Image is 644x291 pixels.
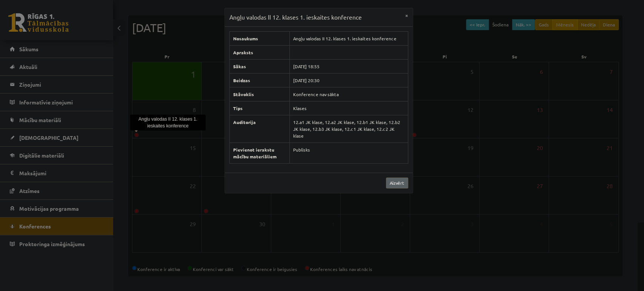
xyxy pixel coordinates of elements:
[230,87,290,101] th: Stāvoklis
[230,45,290,59] th: Apraksts
[130,115,206,130] div: Angļu valodas II 12. klases 1. ieskaites konference
[230,142,290,163] th: Pievienot ierakstu mācību materiāliem
[289,101,408,115] td: Klases
[289,59,408,73] td: [DATE] 18:55
[229,13,362,22] h3: Angļu valodas II 12. klases 1. ieskaites konference
[289,87,408,101] td: Konference nav sākta
[230,115,290,142] th: Auditorija
[289,142,408,163] td: Publisks
[230,101,290,115] th: Tips
[230,31,290,45] th: Nosaukums
[289,73,408,87] td: [DATE] 20:30
[386,178,408,188] a: Aizvērt
[289,115,408,142] td: 12.a1 JK klase, 12.a2 JK klase, 12.b1 JK klase, 12.b2 JK klase, 12.b3 JK klase, 12.c1 JK klase, 1...
[230,73,290,87] th: Beidzas
[230,59,290,73] th: Sākas
[289,31,408,45] td: Angļu valodas II 12. klases 1. ieskaites konference
[401,8,413,23] button: ×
